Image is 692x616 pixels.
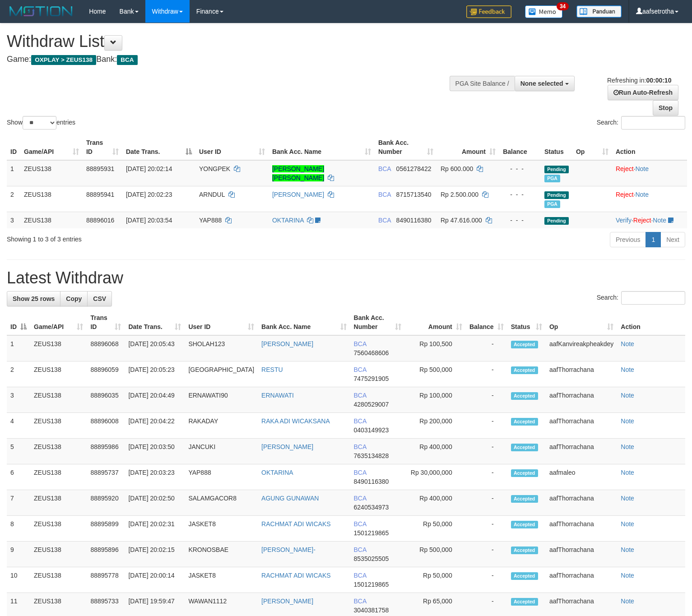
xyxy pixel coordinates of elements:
[354,529,389,537] span: Copy 1501219865 to clipboard
[354,555,389,562] span: Copy 8535025505 to clipboard
[7,231,282,244] div: Showing 1 to 3 of 3 entries
[261,417,330,425] a: RAKA ADI WICAKSANA
[610,232,646,247] a: Previous
[621,469,634,476] a: Note
[7,291,60,306] a: Show 25 rows
[544,166,569,173] span: Pending
[86,217,114,224] span: 88896016
[93,295,106,302] span: CSV
[87,310,125,335] th: Trans ID: activate to sort column ascending
[125,542,185,567] td: [DATE] 20:02:15
[125,387,185,413] td: [DATE] 20:04:49
[354,392,367,399] span: BCA
[660,232,685,247] a: Next
[612,212,687,228] td: · ·
[546,490,617,516] td: aafThorrachana
[405,413,466,439] td: Rp 200,000
[269,134,375,160] th: Bank Acc. Name: activate to sort column ascending
[126,191,172,198] span: [DATE] 20:02:23
[261,495,319,502] a: AGUNG GUNAWAN
[466,464,507,490] td: -
[125,516,185,542] td: [DATE] 20:02:31
[396,191,432,198] span: Copy 8715713540 to clipboard
[261,469,293,476] a: OKTARINA
[499,134,541,160] th: Balance
[7,335,30,361] td: 1
[635,191,649,198] a: Note
[261,392,294,399] a: ERNAWATI
[466,387,507,413] td: -
[621,116,685,130] input: Search:
[511,366,538,374] span: Accepted
[354,607,389,614] span: Copy 3040381758 to clipboard
[354,504,389,511] span: Copy 6240534973 to clipboard
[354,495,367,502] span: BCA
[30,490,87,516] td: ZEUS138
[261,597,313,605] a: [PERSON_NAME]
[405,361,466,387] td: Rp 500,000
[125,335,185,361] td: [DATE] 20:05:43
[354,426,389,434] span: Copy 0403149923 to clipboard
[621,340,634,347] a: Note
[441,165,473,172] span: Rp 600.000
[511,444,538,451] span: Accepted
[7,5,75,18] img: MOTION_logo.png
[466,490,507,516] td: -
[405,310,466,335] th: Amount: activate to sort column ascending
[66,295,82,302] span: Copy
[122,134,195,160] th: Date Trans.: activate to sort column descending
[503,164,537,173] div: - - -
[511,418,538,426] span: Accepted
[20,160,83,186] td: ZEUS138
[354,452,389,459] span: Copy 7635134828 to clipboard
[87,516,125,542] td: 88895899
[572,134,612,160] th: Op: activate to sort column ascending
[405,567,466,593] td: Rp 50,000
[546,387,617,413] td: aafThorrachana
[546,439,617,464] td: aafThorrachana
[20,212,83,228] td: ZEUS138
[117,55,137,65] span: BCA
[441,191,478,198] span: Rp 2.500.000
[511,392,538,400] span: Accepted
[7,269,685,287] h1: Latest Withdraw
[30,439,87,464] td: ZEUS138
[185,490,258,516] td: SALAMGACOR8
[466,361,507,387] td: -
[378,165,391,172] span: BCA
[125,439,185,464] td: [DATE] 20:03:50
[515,76,575,91] button: None selected
[576,5,622,18] img: panduan.png
[633,217,651,224] a: Reject
[546,335,617,361] td: aafKanvireakpheakdey
[261,546,316,553] a: [PERSON_NAME]-
[544,175,560,182] span: Marked by aafnoeunsreypich
[608,85,678,100] a: Run Auto-Refresh
[511,495,538,503] span: Accepted
[405,439,466,464] td: Rp 400,000
[466,310,507,335] th: Balance: activate to sort column ascending
[83,134,122,160] th: Trans ID: activate to sort column ascending
[30,413,87,439] td: ZEUS138
[20,186,83,212] td: ZEUS138
[621,597,634,605] a: Note
[621,417,634,425] a: Note
[30,310,87,335] th: Game/API: activate to sort column ascending
[87,567,125,593] td: 88895778
[258,310,350,335] th: Bank Acc. Name: activate to sort column ascending
[7,361,30,387] td: 2
[466,542,507,567] td: -
[185,567,258,593] td: JASKET8
[511,469,538,477] span: Accepted
[466,439,507,464] td: -
[546,361,617,387] td: aafThorrachana
[653,100,678,116] a: Stop
[544,191,569,199] span: Pending
[511,341,538,348] span: Accepted
[375,134,437,160] th: Bank Acc. Number: activate to sort column ascending
[466,567,507,593] td: -
[612,186,687,212] td: ·
[87,335,125,361] td: 88896068
[511,547,538,554] span: Accepted
[87,413,125,439] td: 88896008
